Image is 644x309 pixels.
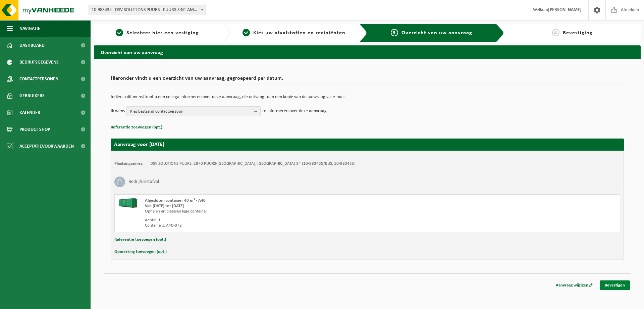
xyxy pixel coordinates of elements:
[111,95,624,100] p: Indien u dit wenst kunt u een collega informeren over deze aanvraag, die ontvangt dan een kopie v...
[19,54,59,71] span: Bedrijfsgegevens
[145,198,206,203] span: Afgesloten container 40 m³ - A40
[145,218,394,223] div: Aantal: 1
[114,161,144,166] strong: Plaatsingsadres:
[111,123,162,132] button: Referentie toevoegen (opt.)
[243,29,250,36] span: 2
[128,177,159,187] h3: Bedrijfsrestafval
[145,223,394,228] div: Containers: A40-072
[111,106,125,116] p: Ik wens
[145,209,394,214] div: Ophalen en plaatsen lege container
[130,107,252,117] span: Kies bestaand contactpersoon
[111,76,624,85] h2: Hieronder vindt u een overzicht van uw aanvraag, gegroepeerd per datum.
[19,71,58,87] span: Contactpersonen
[401,30,472,36] span: Overzicht van uw aanvraag
[262,106,328,116] p: te informeren over deze aanvraag.
[89,5,206,15] span: 10-983435 - DSV SOLUTIONS PUURS - PUURS-SINT-AMANDS
[150,161,356,166] td: DSV SOLUTIONS PUURS, 2870 PUURS-[GEOGRAPHIC_DATA], [GEOGRAPHIC_DATA] 34 (10-983435/BUS, 10-983435)
[89,5,206,15] span: 10-983435 - DSV SOLUTIONS PUURS - PUURS-SINT-AMANDS
[600,280,630,290] a: Bevestigen
[114,247,167,256] button: Opmerking toevoegen (opt.)
[551,280,598,290] a: Aanvraag wijzigen
[97,29,217,37] a: 1Selecteer hier een vestiging
[253,30,345,36] span: Kies uw afvalstoffen en recipiënten
[19,20,40,37] span: Navigatie
[145,204,184,208] strong: Van [DATE] tot [DATE]
[563,30,593,36] span: Bevestiging
[114,235,166,244] button: Referentie toevoegen (opt.)
[548,7,582,12] strong: [PERSON_NAME]
[126,106,261,116] button: Kies bestaand contactpersoon
[126,30,199,36] span: Selecteer hier een vestiging
[19,37,45,54] span: Dashboard
[116,29,123,36] span: 1
[118,198,138,208] img: HK-XA-40-GN-00.png
[391,29,398,36] span: 3
[552,29,559,36] span: 4
[19,87,45,104] span: Gebruikers
[19,104,40,121] span: Kalender
[19,121,50,138] span: Product Shop
[114,142,164,147] strong: Aanvraag voor [DATE]
[234,29,354,37] a: 2Kies uw afvalstoffen en recipiënten
[19,138,74,155] span: Acceptatievoorwaarden
[94,45,641,59] h2: Overzicht van uw aanvraag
